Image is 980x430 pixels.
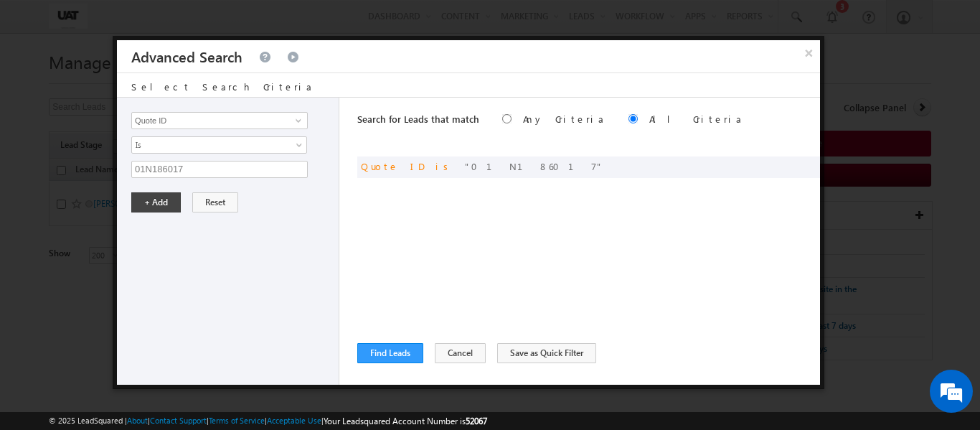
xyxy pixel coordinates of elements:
span: Your Leadsquared Account Number is [324,416,487,426]
a: About [127,416,148,425]
button: + Add [131,192,181,212]
button: Reset [192,192,238,212]
a: Terms of Service [209,416,265,425]
button: Find Leads [357,343,423,363]
input: Type to Search [131,112,308,129]
span: Search for Leads that match [357,113,479,125]
a: Is [131,136,307,154]
span: Quote ID [361,160,424,172]
label: Any Criteria [523,113,606,125]
a: Acceptable Use [267,416,321,425]
label: All Criteria [649,113,743,125]
button: Save as Quick Filter [497,343,596,363]
span: © 2025 LeadSquared | | | | | [49,414,487,428]
span: 52067 [466,416,487,426]
h3: Advanced Search [131,40,242,73]
button: Cancel [435,343,486,363]
span: is [435,160,453,172]
span: Select Search Criteria [131,80,314,93]
a: Show All Items [288,113,306,128]
span: Is [132,139,288,151]
a: Contact Support [150,416,207,425]
button: × [797,40,820,65]
span: 01N186017 [465,160,603,172]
